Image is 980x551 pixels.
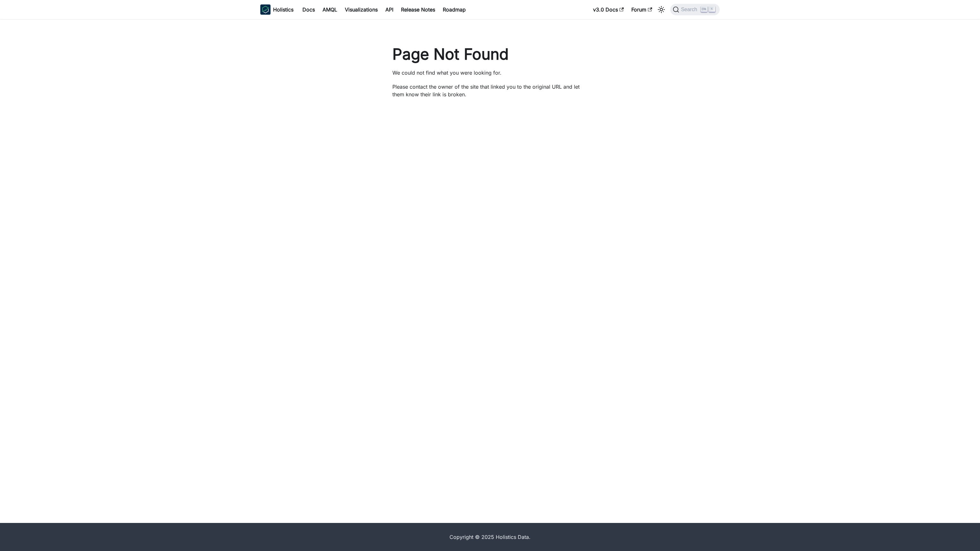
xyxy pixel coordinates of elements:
[397,4,439,15] a: Release Notes
[299,4,319,15] a: Docs
[627,4,656,15] a: Forum
[589,4,627,15] a: v3.0 Docs
[341,4,382,15] a: Visualizations
[709,6,715,12] kbd: K
[273,6,293,13] b: Holistics
[656,4,666,15] button: Switch between dark and light mode (currently light mode)
[260,4,271,15] img: Holistics
[439,4,470,15] a: Roadmap
[392,69,588,77] p: We could not find what you were looking for.
[382,4,397,15] a: API
[287,533,693,541] div: Copyright © 2025 Holistics Data.
[392,83,588,98] p: Please contact the owner of the site that linked you to the original URL and let them know their ...
[679,7,701,12] span: Search
[670,4,720,15] button: Search (Ctrl+K)
[260,4,293,15] a: HolisticsHolistics
[392,45,588,64] h1: Page Not Found
[319,4,341,15] a: AMQL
